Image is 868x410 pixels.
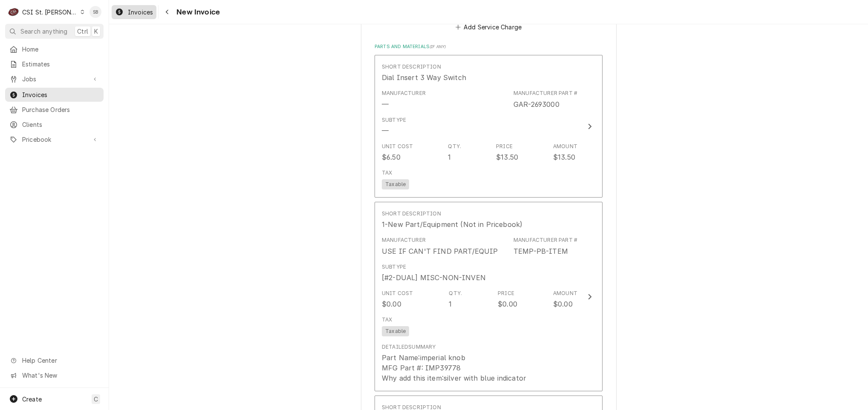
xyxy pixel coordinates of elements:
div: Dial Insert 3 Way Switch [382,72,466,83]
label: Parts and Materials [375,43,603,50]
div: Manufacturer [382,236,426,244]
span: New Invoice [174,6,220,18]
div: Part Number [513,246,568,256]
div: Unit Cost [382,290,413,297]
div: $0.00 [382,299,401,309]
div: CSI St. [PERSON_NAME] [22,8,78,17]
div: Amount [553,290,577,297]
div: $0.00 [553,299,573,309]
div: Manufacturer [382,89,426,97]
div: Subtype [382,116,406,124]
div: Part Number [513,89,577,109]
a: Home [5,42,104,56]
div: Qty. [449,290,462,297]
div: Part Number [513,99,559,109]
a: Clients [5,118,104,132]
span: What's New [22,371,98,380]
div: Qty. [448,143,461,150]
span: Help Center [22,356,98,365]
a: Go to Pricebook [5,132,104,146]
a: Estimates [5,57,104,71]
div: 1 [448,152,451,162]
div: $13.50 [553,152,575,162]
div: $13.50 [496,152,518,162]
div: Tax [382,316,392,324]
div: Amount [553,143,577,150]
a: Invoices [112,5,156,19]
div: SB [89,6,101,18]
div: CSI St. Louis's Avatar [8,6,20,18]
span: Ctrl [77,27,88,36]
span: C [94,395,98,404]
button: Update Line Item [375,202,603,391]
div: Manufacturer [382,89,426,109]
div: Part Name:imperial knob MFG Part #: IMP39778 Why add this item:silver with blue indicator [382,353,526,383]
div: Manufacturer [382,99,389,109]
a: Go to Jobs [5,72,104,86]
div: Subtype [382,263,406,271]
a: Go to What's New [5,368,104,382]
button: Search anythingCtrlK [5,24,104,39]
span: Search anything [20,27,67,36]
span: Jobs [22,75,87,83]
span: ( if any ) [430,44,446,49]
div: Short Description [382,210,441,218]
div: 1-New Part/Equipment (Not in Pricebook) [382,219,522,229]
div: C [8,6,20,18]
a: Purchase Orders [5,103,104,117]
span: Pricebook [22,135,87,144]
span: Purchase Orders [22,105,99,114]
span: Clients [22,120,99,129]
div: 1 [449,299,452,309]
div: Price [496,143,513,150]
div: $6.50 [382,152,401,162]
div: [#2-DUAL] MISC-NON-INVEN [382,272,486,283]
div: Short Description [382,63,441,71]
span: Estimates [22,60,99,69]
div: Manufacturer [382,246,498,256]
a: Invoices [5,88,104,102]
div: Unit Cost [382,143,413,150]
div: Shayla Bell's Avatar [89,6,101,18]
button: Update Line Item [375,55,603,198]
div: $0.00 [498,299,517,309]
div: Manufacturer [382,236,498,256]
button: Add Service Charge [454,21,523,33]
span: Invoices [22,90,99,99]
div: Detailed Summary [382,343,435,351]
div: Manufacturer Part # [513,89,577,97]
div: Part Number [513,236,577,256]
span: Invoices [128,8,153,17]
button: Navigate back [160,5,174,19]
div: Price [498,290,514,297]
span: K [94,27,98,36]
span: Home [22,45,99,54]
span: Taxable [382,179,409,189]
span: Create [22,396,42,403]
div: Manufacturer Part # [513,236,577,244]
div: Tax [382,169,392,177]
div: — [382,126,389,136]
a: Go to Help Center [5,353,104,367]
span: Taxable [382,326,409,336]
